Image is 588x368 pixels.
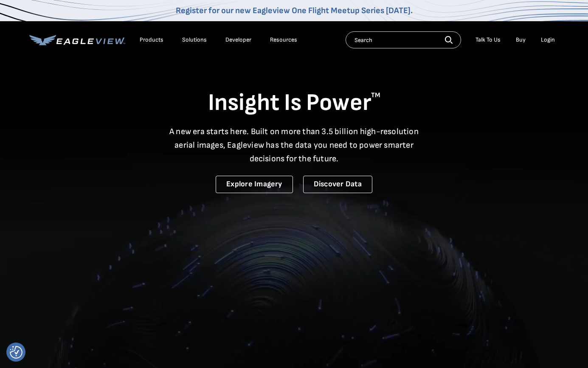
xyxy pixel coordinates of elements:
[10,346,23,359] button: Consent Preferences
[541,36,555,44] div: Login
[346,31,461,48] input: Search
[270,36,297,44] div: Resources
[10,346,23,359] img: Revisit consent button
[303,176,372,193] a: Discover Data
[371,91,380,99] sup: TM
[140,36,163,44] div: Products
[216,176,293,193] a: Explore Imagery
[29,88,559,118] h1: Insight Is Power
[225,36,251,44] a: Developer
[176,6,413,16] a: Register for our new Eagleview One Flight Meetup Series [DATE].
[475,36,501,44] div: Talk To Us
[164,125,424,166] p: A new era starts here. Built on more than 3.5 billion high-resolution aerial images, Eagleview ha...
[182,36,207,44] div: Solutions
[516,36,526,44] a: Buy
